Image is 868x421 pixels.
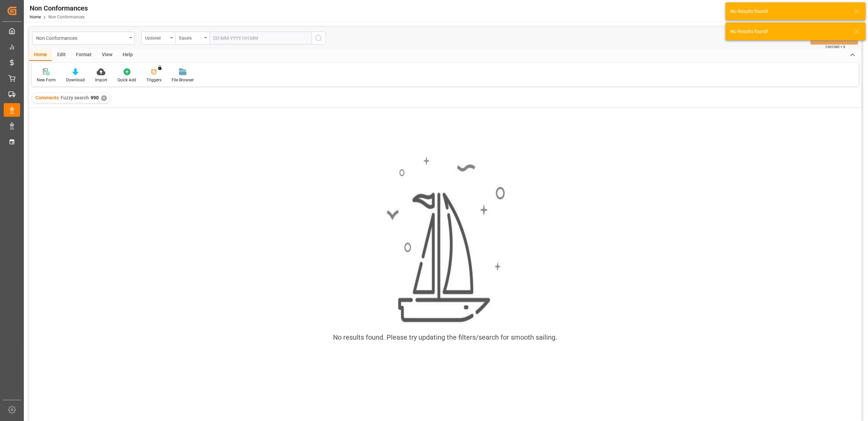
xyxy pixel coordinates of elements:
[32,32,135,45] button: open menu
[66,77,85,83] div: Download
[175,32,209,45] button: open menu
[37,77,56,83] div: New Form
[36,33,127,42] div: Non Conformances
[312,32,326,45] button: search button
[30,3,88,13] div: Non Conformances
[30,15,41,19] a: Home
[117,77,136,83] div: Quick Add
[91,95,99,100] span: 990
[61,95,89,100] span: Fuzzy search
[333,332,557,342] div: No results found. Please try updating the filters/search for smooth sailing.
[825,44,845,49] span: Ctrl/CMD + S
[101,95,107,101] div: ✕
[145,33,168,41] div: Updated
[35,95,59,100] span: Comments
[386,156,505,324] img: smooth_sailing.jpeg
[179,33,202,41] div: Equals
[117,49,138,61] div: Help
[95,77,107,83] div: Import
[730,8,848,15] div: No Results found!
[71,49,97,61] div: Format
[29,49,52,61] div: Home
[172,77,194,83] div: File Browser
[52,49,71,61] div: Edit
[730,28,848,35] div: No Results found!
[141,32,175,45] button: open menu
[97,49,117,61] div: View
[209,32,312,45] input: DD-MM-YYYY HH:MM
